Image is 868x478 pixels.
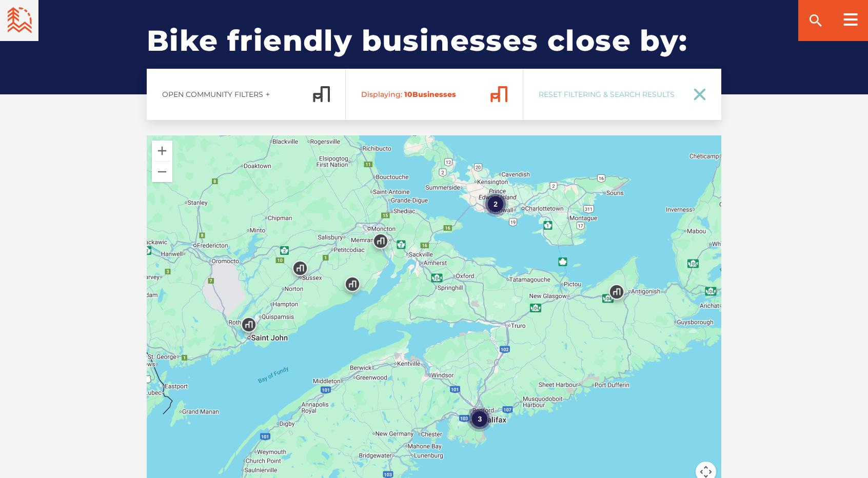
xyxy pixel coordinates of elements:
div: 2 [483,191,508,216]
button: Zoom out [152,162,172,182]
span: Open Community Filters [162,90,263,99]
a: Reset Filtering & Search Results [523,69,721,120]
span: es [447,90,456,99]
a: Open Community Filtersadd [147,69,345,120]
span: Business [361,90,482,99]
span: 10 [404,90,412,99]
ion-icon: add [264,91,271,98]
button: Zoom in [152,141,172,161]
div: 3 [467,406,492,432]
span: Reset Filtering & Search Results [539,90,680,99]
ion-icon: search [807,12,824,29]
span: Displaying: [361,90,402,99]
